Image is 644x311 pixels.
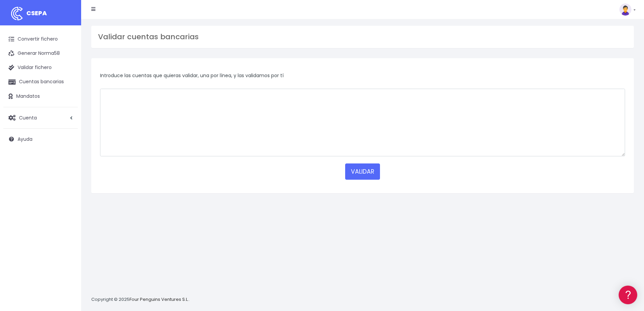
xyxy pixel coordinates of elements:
a: Formatos [7,86,128,96]
a: Generar Norma58 [3,46,78,61]
span: Introduce las cuentas que quieras validar, una por línea, y las validamos por tí [100,72,284,79]
div: Información general [7,47,128,53]
a: Videotutoriales [7,107,128,117]
p: Copyright © 2025 . [91,296,190,303]
span: Cuenta [19,114,37,121]
div: Convertir ficheros [7,75,128,81]
a: Información general [7,58,128,68]
a: Validar fichero [3,61,78,75]
a: General [7,145,128,156]
a: API [7,173,128,183]
a: Convertir fichero [3,32,78,46]
a: Four Penguins Ventures S.L. [129,296,189,303]
img: logo [8,5,25,22]
span: Ayuda [18,136,32,142]
a: Ayuda [3,132,78,146]
span: CSEPA [26,9,47,17]
a: Cuentas bancarias [3,75,78,89]
a: Mandatos [3,89,78,104]
div: Programadores [7,162,128,169]
img: profile [619,3,631,16]
button: VALIDAR [345,163,380,180]
h3: Validar cuentas bancarias [98,32,627,41]
a: Perfiles de empresas [7,117,128,128]
a: Cuenta [3,111,78,125]
a: POWERED BY ENCHANT [93,195,130,201]
button: Contáctanos [7,181,128,193]
a: Problemas habituales [7,96,128,107]
div: Facturación [7,134,128,141]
